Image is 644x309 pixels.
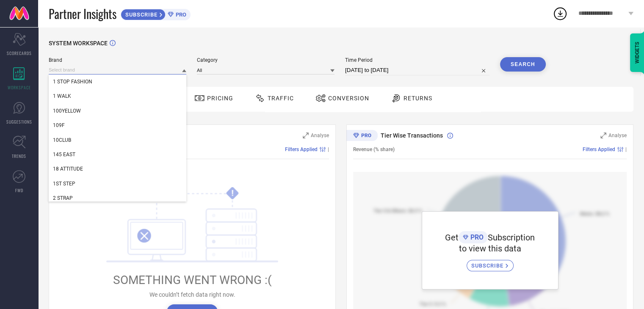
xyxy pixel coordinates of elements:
[328,146,329,152] span: |
[353,146,395,152] span: Revenue (% share)
[6,119,32,125] span: SUGGESTIONS
[49,177,186,191] div: 1ST STEP
[285,146,318,152] span: Filters Applied
[53,93,71,99] span: 1 WALK
[49,147,186,162] div: 145 EAST
[345,65,489,75] input: Select time period
[445,232,459,243] span: Get
[53,108,81,114] span: 100YELLOW
[471,262,506,269] span: SUBSCRIBE
[53,195,73,201] span: 2 STRAP
[121,7,191,20] a: SUBSCRIBEPRO
[49,89,186,103] div: 1 WALK
[381,132,443,139] span: Tier Wise Transactions
[49,133,186,147] div: 10CLUB
[345,57,489,63] span: Time Period
[12,153,26,159] span: TRENDS
[346,130,378,143] div: Premium
[207,95,233,102] span: Pricing
[49,118,186,132] div: 109F
[7,50,32,56] span: SCORECARDS
[113,273,272,287] span: SOMETHING WENT WRONG :(
[53,122,65,128] span: 109F
[625,146,627,152] span: |
[121,11,160,18] span: SUBSCRIBE
[197,57,334,63] span: Category
[404,95,432,102] span: Returns
[49,57,186,63] span: Brand
[49,40,108,47] span: SYSTEM WORKSPACE
[49,5,116,22] span: Partner Insights
[49,191,186,205] div: 2 STRAP
[583,146,615,152] span: Filters Applied
[53,181,75,187] span: 1ST STEP
[174,11,186,18] span: PRO
[467,254,514,271] a: SUBSCRIBE
[53,79,92,85] span: 1 STOP FASHION
[15,187,23,193] span: FWD
[488,232,535,243] span: Subscription
[149,291,235,298] span: We couldn’t fetch data right now.
[49,162,186,176] div: 18 ATTITUDE
[53,152,75,157] span: 145 EAST
[49,66,186,74] input: Select brand
[500,57,546,72] button: Search
[459,243,521,254] span: to view this data
[8,84,31,91] span: WORKSPACE
[49,104,186,118] div: 100YELLOW
[53,137,71,143] span: 10CLUB
[53,166,83,172] span: 18 ATTITUDE
[311,132,329,138] span: Analyse
[328,95,369,102] span: Conversion
[268,95,294,102] span: Traffic
[468,233,484,241] span: PRO
[553,6,568,21] div: Open download list
[608,132,627,138] span: Analyse
[232,188,234,198] tspan: !
[49,74,186,89] div: 1 STOP FASHION
[303,132,309,138] svg: Zoom
[600,132,606,138] svg: Zoom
